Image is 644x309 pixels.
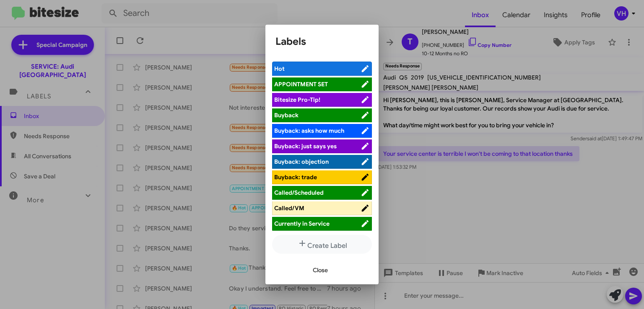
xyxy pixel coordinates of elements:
[274,142,337,150] span: Buyback: just says yes
[274,204,304,212] span: Called/VM
[274,127,344,134] span: Buyback: asks how much
[313,263,328,278] span: Close
[274,111,299,119] span: Buyback
[274,189,324,196] span: Called/Scheduled
[274,220,330,227] span: Currently in Service
[274,65,285,72] span: Hot
[272,235,372,254] button: Create Label
[306,263,335,278] button: Close
[275,35,369,48] h1: Labels
[274,96,320,103] span: Bitesize Pro-Tip!
[274,173,317,181] span: Buyback: trade
[274,80,328,88] span: APPOINTMENT SET
[274,158,329,165] span: Buyback: objection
